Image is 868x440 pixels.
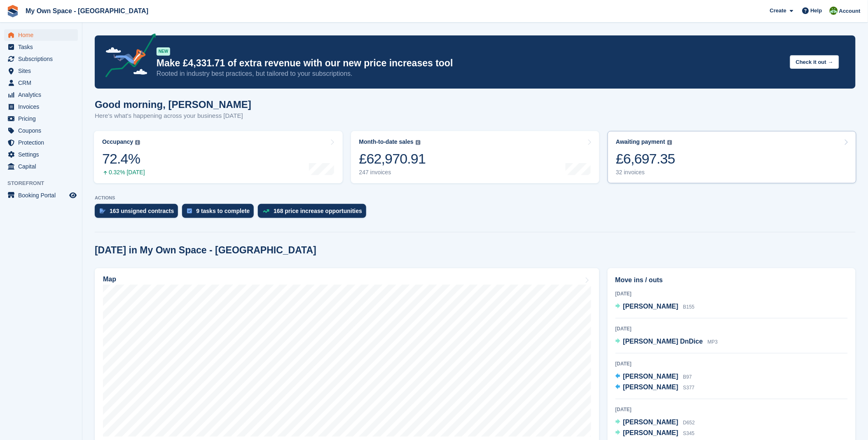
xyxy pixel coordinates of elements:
div: [DATE] [615,360,848,367]
p: Rooted in industry best practices, but tailored to your subscriptions. [157,69,784,78]
span: [PERSON_NAME] DnDice [623,338,703,345]
a: [PERSON_NAME] D652 [615,417,695,428]
span: D652 [683,420,695,426]
a: menu [4,137,78,148]
img: stora-icon-8386f47178a22dfd0bd8f6a31ec36ba5ce8667c1dd55bd0f319d3a0aa187defe.svg [7,5,19,17]
a: menu [4,190,78,201]
span: Analytics [18,89,68,101]
div: NEW [157,47,170,56]
span: Booking Portal [18,190,68,201]
div: Occupancy [102,138,133,145]
a: [PERSON_NAME] DnDice MP3 [615,337,718,347]
a: 168 price increase opportunities [258,204,370,222]
span: Tasks [18,41,68,53]
img: price_increase_opportunities-93ffe204e8149a01c8c9dc8f82e8f89637d9d84a8eef4429ea346261dce0b2c0.svg [263,209,269,213]
a: menu [4,29,78,41]
div: £6,697.35 [616,150,675,167]
a: 9 tasks to complete [182,204,258,222]
span: Capital [18,161,68,172]
h2: Move ins / outs [615,275,848,285]
span: [PERSON_NAME] [623,384,678,391]
span: [PERSON_NAME] [623,429,678,436]
span: Home [18,29,68,41]
a: menu [4,113,78,124]
a: menu [4,149,78,160]
p: ACTIONS [95,195,856,201]
div: [DATE] [615,406,848,413]
a: menu [4,125,78,136]
span: B97 [683,374,692,380]
a: My Own Space - [GEOGRAPHIC_DATA] [22,4,152,18]
h1: Good morning, [PERSON_NAME] [95,99,251,110]
span: Invoices [18,101,68,112]
div: Month-to-date sales [359,138,414,145]
a: Month-to-date sales £62,970.91 247 invoices [351,131,600,183]
p: Make £4,331.71 of extra revenue with our new price increases tool [157,57,784,69]
h2: [DATE] in My Own Space - [GEOGRAPHIC_DATA] [95,245,316,256]
span: Account [839,7,861,15]
div: Awaiting payment [616,138,665,145]
a: Occupancy 72.4% 0.32% [DATE] [94,131,343,183]
button: Check it out → [790,55,839,69]
a: [PERSON_NAME] S345 [615,428,695,439]
div: [DATE] [615,325,848,332]
div: 0.32% [DATE] [102,169,145,176]
span: [PERSON_NAME] [623,303,678,310]
span: S345 [683,431,695,436]
span: S377 [683,385,695,391]
span: Coupons [18,125,68,136]
img: contract_signature_icon-13c848040528278c33f63329250d36e43548de30e8caae1d1a13099fd9432cc5.svg [100,208,105,213]
a: [PERSON_NAME] S377 [615,382,695,393]
div: 72.4% [102,150,145,167]
span: MP3 [708,339,718,345]
div: 168 price increase opportunities [274,208,362,214]
img: icon-info-grey-7440780725fd019a000dd9b08b2336e03edf1995a4989e88bcd33f0948082b44.svg [667,140,672,145]
span: [PERSON_NAME] [623,373,678,380]
a: 163 unsigned contracts [95,204,182,222]
span: B155 [683,304,695,310]
span: Sites [18,65,68,77]
img: task-75834270c22a3079a89374b754ae025e5fb1db73e45f91037f5363f120a921f8.svg [187,208,192,213]
div: 247 invoices [359,169,426,176]
a: menu [4,161,78,172]
span: Storefront [7,179,82,187]
img: price-adjustments-announcement-icon-8257ccfd72463d97f412b2fc003d46551f7dbcb40ab6d574587a9cd5c0d94... [98,33,156,80]
div: 9 tasks to complete [196,208,250,214]
img: Keely [830,7,838,15]
a: menu [4,101,78,112]
span: Settings [18,149,68,160]
span: Pricing [18,113,68,124]
a: menu [4,53,78,65]
h2: Map [103,276,116,283]
img: icon-info-grey-7440780725fd019a000dd9b08b2336e03edf1995a4989e88bcd33f0948082b44.svg [416,140,421,145]
p: Here's what's happening across your business [DATE] [95,111,251,121]
div: 163 unsigned contracts [110,208,174,214]
span: Subscriptions [18,53,68,65]
div: [DATE] [615,290,848,297]
span: Help [811,7,822,15]
span: [PERSON_NAME] [623,419,678,426]
a: menu [4,77,78,89]
a: menu [4,89,78,101]
a: Preview store [68,190,78,200]
a: Awaiting payment £6,697.35 32 invoices [608,131,856,183]
img: icon-info-grey-7440780725fd019a000dd9b08b2336e03edf1995a4989e88bcd33f0948082b44.svg [135,140,140,145]
span: Create [770,7,786,15]
span: Protection [18,137,68,148]
a: menu [4,65,78,77]
a: [PERSON_NAME] B155 [615,302,695,312]
div: £62,970.91 [359,150,426,167]
a: menu [4,41,78,53]
span: CRM [18,77,68,89]
div: 32 invoices [616,169,675,176]
a: [PERSON_NAME] B97 [615,372,692,382]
